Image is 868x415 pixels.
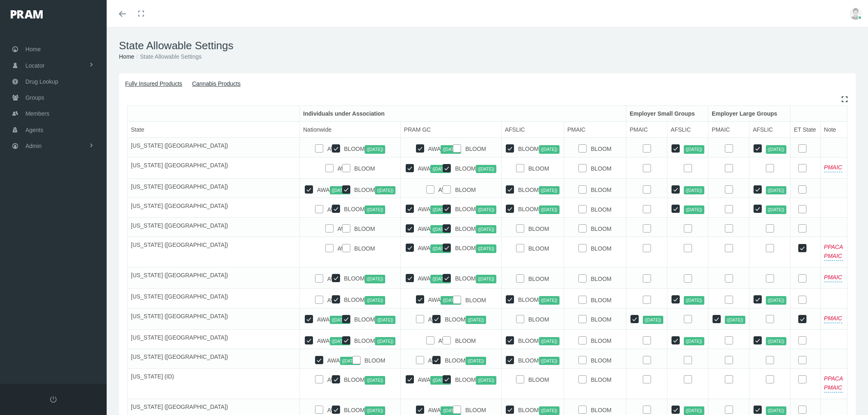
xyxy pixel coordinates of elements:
span: ([DATE]) [375,186,395,195]
span: ([DATE]) [684,186,704,195]
span: ([DATE]) [330,186,350,195]
label: AWA [414,274,451,283]
label: BLOOM [524,224,549,233]
span: ([DATE]) [684,406,704,415]
label: AWA [323,296,340,305]
label: BLOOM [514,356,560,365]
label: AWA [323,205,340,214]
label: BLOOM [441,315,486,324]
span: ([DATE]) [375,337,395,346]
a: Cannabis Products [192,80,240,87]
span: ([DATE]) [476,376,496,385]
td: [US_STATE] ([GEOGRAPHIC_DATA]) [128,178,300,198]
span: ([DATE]) [766,296,786,305]
label: BLOOM [350,336,396,346]
th: PMAIC [708,122,749,138]
span: ([DATE]) [365,145,385,154]
span: ([DATE]) [539,406,560,415]
th: Employer Small Groups [626,106,708,122]
label: BLOOM [451,224,496,234]
label: BLOOM [587,356,612,365]
label: AWA [323,356,361,365]
label: BLOOM [451,205,496,214]
label: AWA [313,185,350,195]
span: ([DATE]) [766,205,786,214]
span: ([DATE]) [441,406,461,415]
label: BLOOM [350,164,375,173]
span: ([DATE]) [684,296,704,305]
label: BLOOM [451,274,496,283]
li: State Allowable Settings [134,52,201,61]
td: [US_STATE] ([GEOGRAPHIC_DATA]) [128,329,300,349]
span: ([DATE]) [375,316,395,324]
label: BLOOM [461,144,486,153]
label: AWA [424,144,461,154]
label: BLOOM [524,375,549,384]
span: ([DATE]) [539,145,560,154]
label: BLOOM [587,164,612,173]
span: ([DATE]) [430,376,451,385]
label: BLOOM [587,274,612,283]
label: BLOOM [451,244,496,253]
span: ([DATE]) [430,275,451,283]
span: ([DATE]) [441,296,461,305]
span: ([DATE]) [365,406,385,415]
label: AWA [323,375,340,384]
th: ET State [790,122,820,138]
span: ([DATE]) [365,296,385,305]
span: ([DATE]) [476,165,496,173]
img: user-placeholder.jpg [850,7,862,20]
span: ([DATE]) [365,376,385,385]
label: PMAIC [824,161,842,172]
td: [US_STATE] ([GEOGRAPHIC_DATA]) [128,198,300,218]
span: ([DATE]) [441,145,461,154]
span: ([DATE]) [643,316,663,324]
span: ([DATE]) [539,357,560,365]
label: BLOOM [524,315,549,324]
span: ([DATE]) [430,165,451,173]
label: BLOOM [340,144,386,154]
label: BLOOM [451,375,496,385]
label: BLOOM [451,185,476,194]
span: Members [25,106,49,121]
span: ([DATE]) [340,357,361,365]
label: AWA [333,164,350,173]
label: AWA [414,375,451,385]
span: ([DATE]) [430,225,451,234]
label: AWA [414,244,451,253]
span: Locator [25,58,45,73]
span: ([DATE]) [430,244,451,253]
span: ([DATE]) [539,205,560,214]
label: BLOOM [340,274,386,283]
label: BLOOM [514,336,560,346]
td: [US_STATE] (ID) [128,369,300,399]
th: AFSLIC [749,122,790,138]
td: [US_STATE] ([GEOGRAPHIC_DATA]) [128,217,300,237]
label: BLOOM [587,375,612,384]
label: BLOOM [587,205,612,214]
td: [US_STATE] ([GEOGRAPHIC_DATA]) [128,289,300,308]
label: BLOOM [461,296,486,305]
label: AWA [434,336,451,345]
th: PRAM GC [400,122,501,138]
label: AWA [323,274,340,283]
span: ([DATE]) [684,145,704,154]
label: AWA [323,406,340,415]
label: BLOOM [340,375,386,385]
label: BLOOM [587,244,612,253]
label: AWA [424,356,441,365]
label: AWA [323,144,340,153]
th: PMAIC [626,122,667,138]
label: BLOOM [514,406,560,415]
span: ([DATE]) [476,205,496,214]
td: [US_STATE] ([GEOGRAPHIC_DATA]) [128,138,300,157]
td: [US_STATE] ([GEOGRAPHIC_DATA]) [128,349,300,369]
span: ([DATE]) [330,316,350,324]
label: BLOOM [340,295,386,305]
span: ([DATE]) [476,275,496,283]
th: Nationwide [300,122,401,138]
span: ([DATE]) [766,145,786,154]
span: ([DATE]) [466,316,486,324]
label: AWA [424,315,441,324]
span: Agents [25,122,43,138]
